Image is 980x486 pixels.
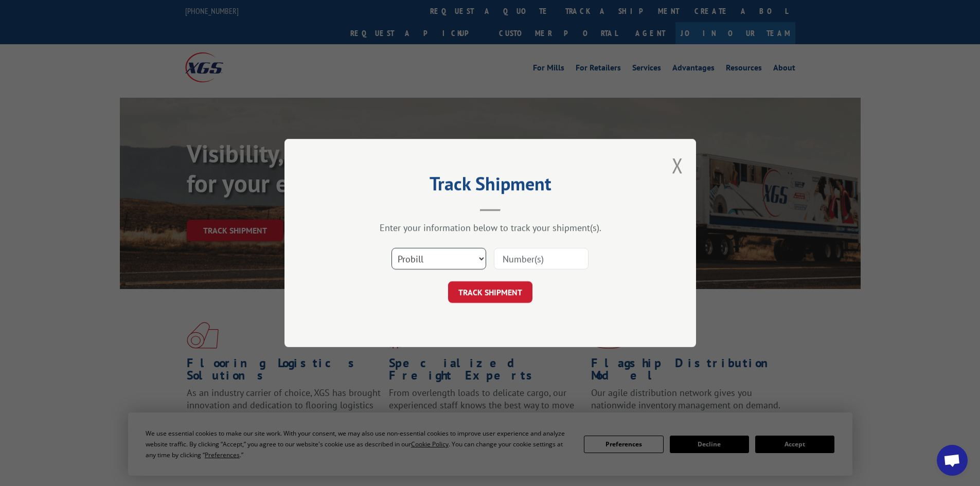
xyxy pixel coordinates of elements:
button: Close modal [672,152,683,179]
input: Number(s) [494,248,589,269]
h2: Track Shipment [336,176,645,196]
div: Open chat [937,445,968,476]
button: TRACK SHIPMENT [448,281,532,303]
div: Enter your information below to track your shipment(s). [336,222,645,233]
